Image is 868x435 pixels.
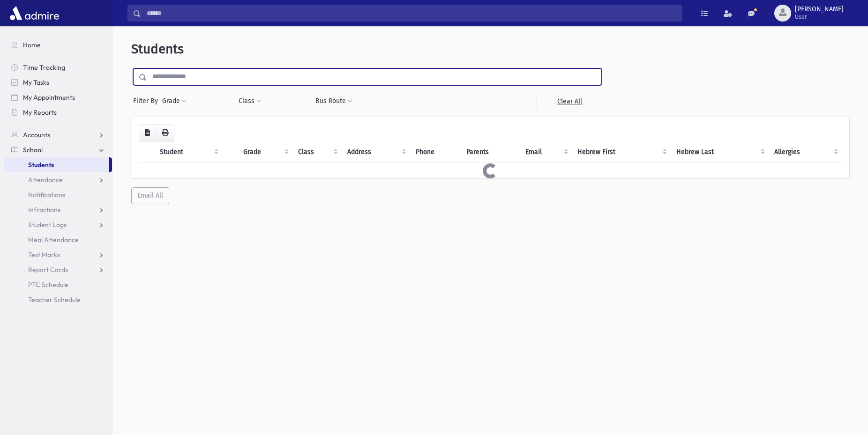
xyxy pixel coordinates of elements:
[23,78,49,87] span: My Tasks
[4,75,112,90] a: My Tasks
[537,93,602,110] a: Clear All
[28,221,67,229] span: Student Logs
[23,41,41,49] span: Home
[139,125,156,141] button: CSV
[4,232,112,247] a: Meal Attendance
[4,217,112,232] a: Student Logs
[28,280,68,289] span: PTC Schedule
[4,90,112,105] a: My Appointments
[795,13,844,21] span: User
[4,262,112,277] a: Report Cards
[23,93,75,102] span: My Appointments
[23,146,43,154] span: School
[410,141,461,163] th: Phone
[154,141,222,163] th: Student
[28,176,63,184] span: Attendance
[133,96,162,106] span: Filter By
[7,4,61,22] img: AdmirePro
[28,191,65,199] span: Notifications
[4,202,112,217] a: Infractions
[238,93,262,110] button: Class
[131,41,184,57] span: Students
[23,108,57,117] span: My Reports
[28,265,68,274] span: Report Cards
[28,251,60,259] span: Test Marks
[156,125,174,141] button: Print
[315,93,353,110] button: Bus Route
[572,141,671,163] th: Hebrew First
[141,5,681,22] input: Search
[162,93,187,110] button: Grade
[238,141,292,163] th: Grade
[4,187,112,202] a: Notifications
[4,37,112,52] a: Home
[28,161,54,169] span: Students
[461,141,520,163] th: Parents
[4,105,112,120] a: My Reports
[4,142,112,157] a: School
[342,141,410,163] th: Address
[28,295,81,304] span: Teacher Schedule
[28,206,60,214] span: Infractions
[292,141,342,163] th: Class
[4,127,112,142] a: Accounts
[4,60,112,75] a: Time Tracking
[4,172,112,187] a: Attendance
[23,63,65,72] span: Time Tracking
[28,236,79,244] span: Meal Attendance
[131,187,169,204] button: Email All
[769,141,842,163] th: Allergies
[23,131,50,139] span: Accounts
[795,6,844,13] span: [PERSON_NAME]
[4,247,112,262] a: Test Marks
[4,157,109,172] a: Students
[4,292,112,307] a: Teacher Schedule
[520,141,572,163] th: Email
[4,277,112,292] a: PTC Schedule
[671,141,768,163] th: Hebrew Last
